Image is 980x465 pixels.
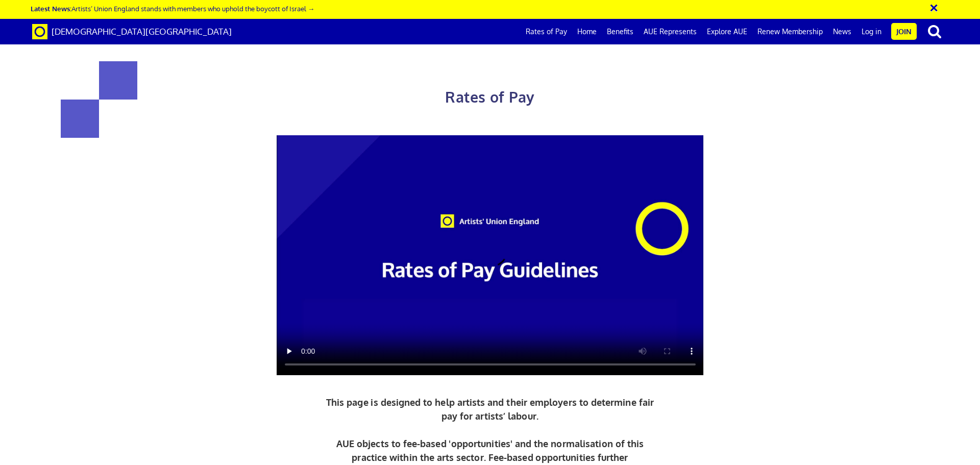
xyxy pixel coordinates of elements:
[702,19,752,44] a: Explore AUE
[856,19,887,44] a: Log in
[31,4,314,13] a: Latest News:Artists’ Union England stands with members who uphold the boycott of Israel →
[31,4,71,13] strong: Latest News:
[891,23,917,40] a: Join
[24,19,239,44] a: Brand [DEMOGRAPHIC_DATA][GEOGRAPHIC_DATA]
[572,19,602,44] a: Home
[602,19,639,44] a: Benefits
[752,19,828,44] a: Renew Membership
[919,20,950,42] button: search
[521,19,572,44] a: Rates of Pay
[445,88,534,106] span: Rates of Pay
[52,26,232,37] span: [DEMOGRAPHIC_DATA][GEOGRAPHIC_DATA]
[828,19,856,44] a: News
[639,19,702,44] a: AUE Represents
